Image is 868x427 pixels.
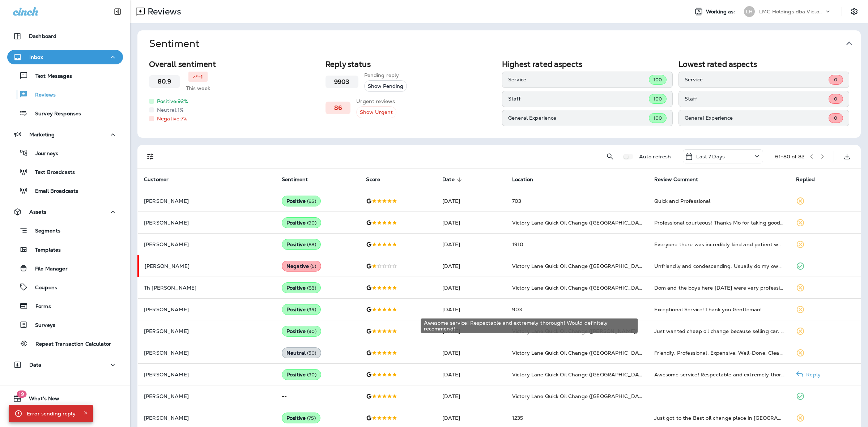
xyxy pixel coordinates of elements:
span: Customer [144,176,178,183]
p: Dashboard [29,33,56,39]
div: Positive [282,413,320,423]
div: Error sending reply [27,407,76,420]
button: Settings [848,5,861,18]
div: Awesome service! Respectable and extremely thorough! Would definitely recommend! [421,319,638,333]
button: Show Pending [364,80,407,92]
span: Review Comment [654,176,708,183]
span: 1910 [512,241,524,248]
button: Inbox [7,50,123,64]
p: Staff [685,96,829,102]
p: [PERSON_NAME] [144,242,270,247]
p: [PERSON_NAME] [144,220,270,226]
h2: Overall sentiment [149,60,320,69]
button: Templates [7,242,123,257]
button: Forms [7,298,123,313]
span: 0 [834,96,837,102]
button: File Manager [7,261,123,276]
p: Last 7 Days [696,154,725,159]
div: 61 - 80 of 82 [775,154,804,159]
span: 903 [512,306,522,313]
span: ( 90 ) [307,220,316,226]
span: 0 [834,115,837,121]
h2: Lowest rated aspects [678,60,849,69]
button: Close [81,409,90,417]
span: Sentiment [282,176,308,183]
td: [DATE] [437,364,506,385]
p: [PERSON_NAME] [144,350,270,356]
p: Reviews [145,6,181,17]
span: Replied [796,176,815,183]
div: Neutral [282,347,321,358]
p: [PERSON_NAME] [144,198,270,204]
p: Auto refresh [639,154,671,159]
h3: 86 [334,104,342,111]
p: Forms [28,303,51,310]
p: Templates [28,247,61,254]
button: Text Messages [7,68,123,83]
h3: 80.9 [158,78,171,85]
button: Marketing [7,127,123,142]
span: Victory Lane Quick Oil Change ([GEOGRAPHIC_DATA]) [512,285,649,291]
p: [PERSON_NAME] [144,328,270,334]
p: LMC Holdings dba Victory Lane Quick Oil Change [759,9,824,14]
td: [DATE] [437,277,506,299]
div: Positive [282,196,321,206]
p: [PERSON_NAME] [144,415,270,421]
span: Date [442,176,455,183]
p: -1 [198,73,203,80]
p: Negative: 7 % [157,115,188,122]
span: 100 [654,96,662,102]
button: Assets [7,205,123,219]
span: 703 [512,198,521,204]
div: Positive [282,282,321,293]
button: Data [7,358,123,372]
span: Location [512,176,542,183]
p: Journeys [28,150,58,157]
span: ( 85 ) [307,198,316,204]
span: Victory Lane Quick Oil Change ([GEOGRAPHIC_DATA]) [512,263,649,269]
p: Text Broadcasts [28,169,75,176]
p: Repeat Transaction Calculator [28,341,111,348]
span: Working as: [706,9,737,15]
p: This week [186,85,210,92]
button: Text Broadcasts [7,164,123,179]
p: File Manager [28,266,68,273]
span: What's New [22,396,59,404]
button: Survey Responses [7,106,123,121]
span: Date [442,176,464,183]
span: ( 95 ) [307,307,316,313]
span: 19 [17,390,26,398]
p: Service [685,77,829,82]
span: Score [366,176,390,183]
p: Inbox [29,54,43,60]
span: Victory Lane Quick Oil Change ([PERSON_NAME]) [512,328,638,334]
p: General Experience [508,115,649,121]
p: [PERSON_NAME] [144,307,270,312]
p: Assets [29,209,46,215]
p: [PERSON_NAME] [144,393,270,399]
h3: 9903 [334,78,350,85]
td: [DATE] [437,190,506,212]
h2: Highest rated aspects [502,60,673,69]
button: Email Broadcasts [7,183,123,198]
span: ( 90 ) [307,328,316,334]
div: Positive [282,304,321,315]
div: Unfriendly and condescending. Usually do my own oil changes....and will probably continue to do s... [654,262,785,270]
span: Review Comment [654,176,698,183]
p: Email Broadcasts [28,188,78,195]
span: Score [366,176,380,183]
span: ( 90 ) [307,372,316,378]
button: Coupons [7,279,123,295]
p: Reviews [28,92,56,99]
p: Pending reply [364,72,407,79]
div: Positive [282,369,321,380]
td: -- [276,385,360,407]
h1: Sentiment [149,38,199,50]
td: [DATE] [437,342,506,364]
span: ( 88 ) [307,242,316,248]
button: Reviews [7,87,123,102]
div: Positive [282,239,321,250]
td: [DATE] [437,299,506,320]
div: Awesome service! Respectable and extremely thorough! Would definitely recommend! [654,371,785,378]
p: [PERSON_NAME] [144,372,270,377]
